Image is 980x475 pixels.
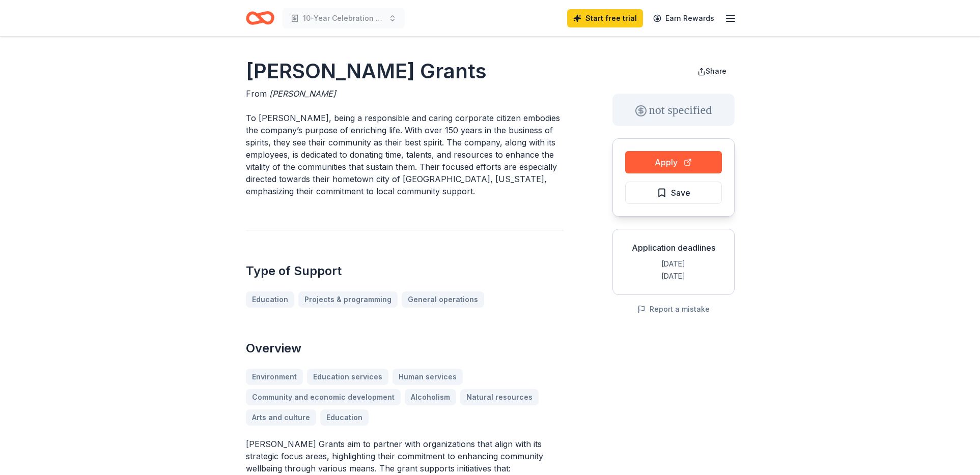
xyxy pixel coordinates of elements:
a: Start free trial [567,9,643,27]
div: Application deadlines [621,242,726,254]
button: Save [625,182,722,204]
span: Save [671,186,690,199]
div: From [246,87,564,100]
span: [PERSON_NAME] [269,88,336,99]
button: Apply [625,151,722,173]
p: To [PERSON_NAME], being a responsible and caring corporate citizen embodies the company’s purpose... [246,112,564,197]
h2: Overview [246,340,564,357]
a: Education [246,291,294,308]
p: [PERSON_NAME] Grants aim to partner with organizations that align with its strategic focus areas,... [246,438,564,474]
h1: [PERSON_NAME] Grants [246,57,564,85]
span: 10-Year Celebration and Fundraiser [303,12,384,24]
button: 10-Year Celebration and Fundraiser [283,8,405,28]
div: not specified [612,94,735,126]
a: Home [246,6,274,30]
button: Share [689,61,735,81]
span: Share [706,67,726,75]
a: Projects & programming [298,291,398,308]
a: Earn Rewards [647,9,720,27]
a: General operations [402,291,484,308]
div: [DATE] [621,270,726,282]
div: [DATE] [621,258,726,270]
button: Report a mistake [637,303,710,315]
h2: Type of Support [246,263,564,279]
